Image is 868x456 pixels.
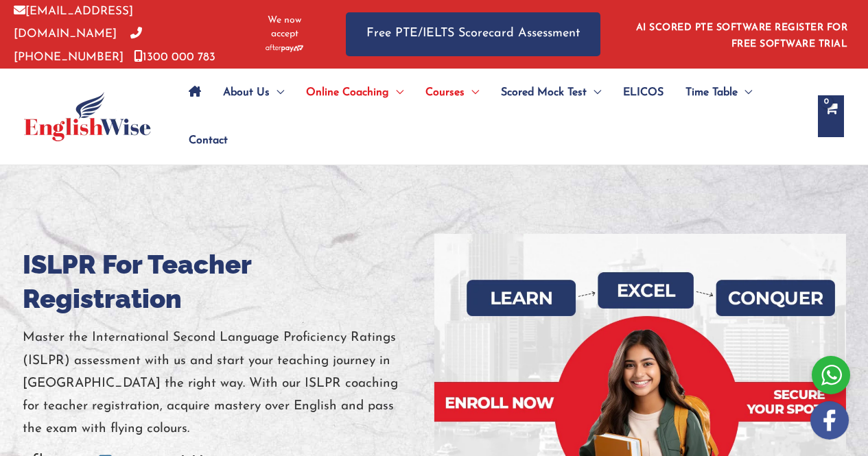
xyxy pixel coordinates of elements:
nav: Site Navigation: Main Menu [178,69,804,165]
a: 1300 000 783 [134,51,215,63]
a: Free PTE/IELTS Scorecard Assessment [346,12,600,56]
span: ELICOS [623,69,664,117]
a: Contact [178,117,228,165]
span: Online Coaching [306,69,389,117]
h1: ISLPR For Teacher Registration [23,248,434,316]
aside: Header Widget 1 [628,12,854,56]
img: Afterpay-Logo [266,45,303,52]
img: white-facebook.png [810,401,849,440]
span: Menu Toggle [270,69,284,117]
span: We now accept [257,14,312,41]
a: [PHONE_NUMBER] [14,28,142,62]
a: Scored Mock TestMenu Toggle [490,69,612,117]
img: cropped-ew-logo [24,92,151,141]
span: Menu Toggle [389,69,403,117]
a: Time TableMenu Toggle [675,69,763,117]
span: Menu Toggle [587,69,601,117]
span: Courses [425,69,465,117]
a: About UsMenu Toggle [212,69,295,117]
p: Master the International Second Language Proficiency Ratings (ISLPR) assessment with us and start... [23,326,434,440]
span: Time Table [685,69,738,117]
span: Contact [189,117,228,165]
span: Menu Toggle [465,69,479,117]
a: View Shopping Cart, empty [818,95,844,137]
a: ELICOS [612,69,675,117]
a: AI SCORED PTE SOFTWARE REGISTER FOR FREE SOFTWARE TRIAL [636,23,848,49]
a: CoursesMenu Toggle [414,69,490,117]
span: Scored Mock Test [501,69,587,117]
span: About Us [223,69,270,117]
a: Online CoachingMenu Toggle [295,69,414,117]
span: Menu Toggle [738,69,752,117]
a: [EMAIL_ADDRESS][DOMAIN_NAME] [14,5,133,40]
